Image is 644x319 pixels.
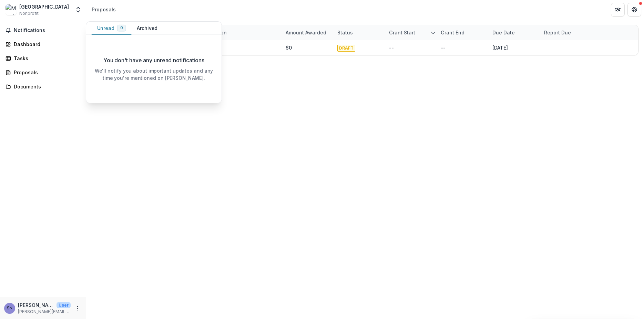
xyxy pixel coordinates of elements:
[385,25,437,40] div: Grant start
[492,44,508,51] div: [DATE]
[540,29,575,36] div: Report Due
[195,25,282,40] div: Foundation
[430,30,436,35] svg: sorted descending
[627,3,641,17] button: Get Help
[3,25,83,36] button: Notifications
[282,29,330,36] div: Amount awarded
[57,302,71,308] p: User
[441,44,446,51] div: --
[131,22,163,35] button: Archived
[73,3,83,17] button: Open entity switcher
[6,4,17,15] img: Mystic Seaport Museum
[103,56,204,65] p: You don't have any unread notifications
[488,25,540,40] div: Due Date
[437,25,488,40] div: Grant end
[7,306,12,310] div: Sarah Cahill <sarah.cahill@mysticseaport.org>
[18,309,71,315] p: [PERSON_NAME][EMAIL_ADDRESS][PERSON_NAME][DOMAIN_NAME]
[286,44,292,51] div: $0
[385,29,419,36] div: Grant start
[14,55,78,62] div: Tasks
[337,45,355,52] span: DRAFT
[282,25,333,40] div: Amount awarded
[19,3,69,10] div: [GEOGRAPHIC_DATA]
[3,67,83,78] a: Proposals
[14,28,80,33] span: Notifications
[437,29,469,36] div: Grant end
[389,44,394,51] div: --
[14,41,78,48] div: Dashboard
[19,10,39,17] span: Nonprofit
[333,25,385,40] div: Status
[18,301,54,309] p: [PERSON_NAME] <[PERSON_NAME][EMAIL_ADDRESS][PERSON_NAME][DOMAIN_NAME]>
[92,22,132,35] button: Unread
[333,29,357,36] div: Status
[3,81,83,92] a: Documents
[540,25,592,40] div: Report Due
[14,83,78,90] div: Documents
[3,53,83,64] a: Tasks
[3,39,83,50] a: Dashboard
[120,25,123,30] span: 0
[92,6,116,13] div: Proposals
[14,69,78,76] div: Proposals
[89,4,119,14] nav: breadcrumb
[92,67,216,81] p: We'll notify you about important updates and any time you're mentioned on [PERSON_NAME].
[611,3,625,17] button: Partners
[73,304,82,312] button: More
[488,29,519,36] div: Due Date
